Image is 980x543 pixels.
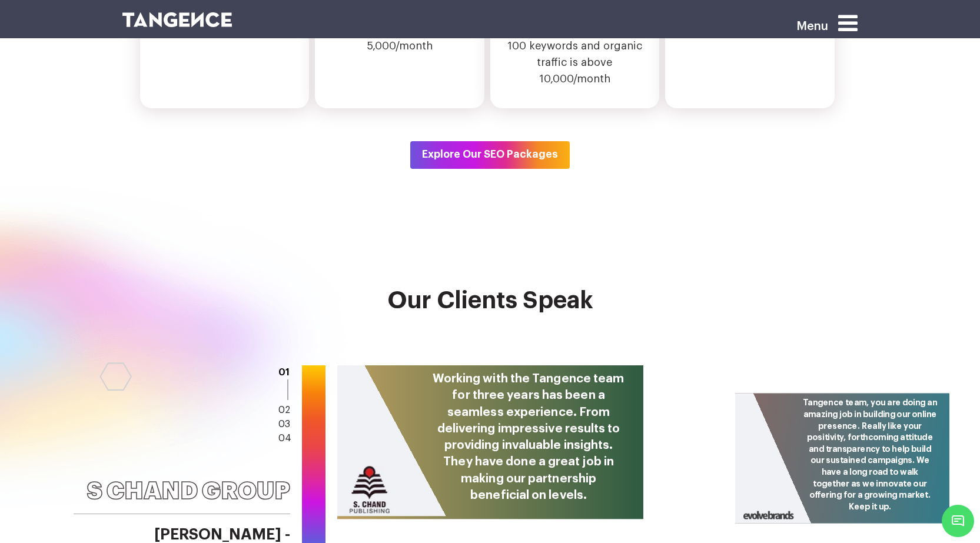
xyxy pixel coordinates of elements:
[122,12,232,27] img: logo SVG
[122,288,858,328] h2: Our Clients Speak
[278,434,291,443] a: 04
[410,141,570,168] button: Explore Our SEO Packages
[74,478,290,514] h2: S Chand Group
[346,466,394,513] img: s-chand-logo.webp
[278,405,290,415] a: 02
[278,368,290,377] a: 01
[942,505,974,537] span: Chat Widget
[410,149,570,158] a: Explore Our SEO Packages
[802,397,936,519] p: Tangence team, you are doing an amazing job in building our online presence. Really like your pos...
[278,419,290,429] a: 03
[431,371,625,513] p: Working with the Tangence team for three years has been a seamless experience. From delivering im...
[743,511,793,519] img: evolve.png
